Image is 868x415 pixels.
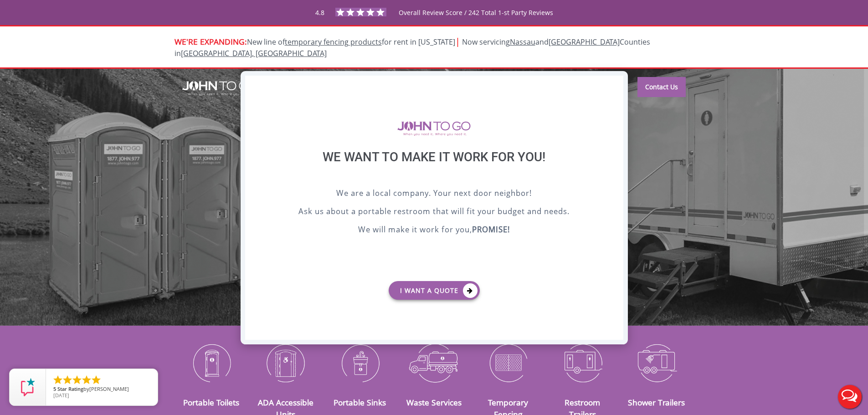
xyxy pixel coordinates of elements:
[832,379,868,415] button: Live Chat
[57,385,83,392] span: Star Rating
[72,374,82,385] li: 
[62,374,73,385] li: 
[609,76,623,91] div: X
[397,121,471,136] img: logo of viptogo
[268,149,601,187] div: We want to make it work for you!
[389,281,480,300] a: I want a Quote
[52,374,63,385] li: 
[53,392,69,399] span: [DATE]
[89,385,129,392] span: [PERSON_NAME]
[81,374,92,385] li: 
[53,385,56,392] span: 5
[268,224,601,237] p: We will make it work for you,
[472,224,510,235] b: PROMISE!
[268,205,601,219] p: Ask us about a portable restroom that will fit your budget and needs.
[268,187,601,201] p: We are a local company. Your next door neighbor!
[19,378,37,396] img: Review Rating
[91,374,102,385] li: 
[53,386,150,393] span: by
